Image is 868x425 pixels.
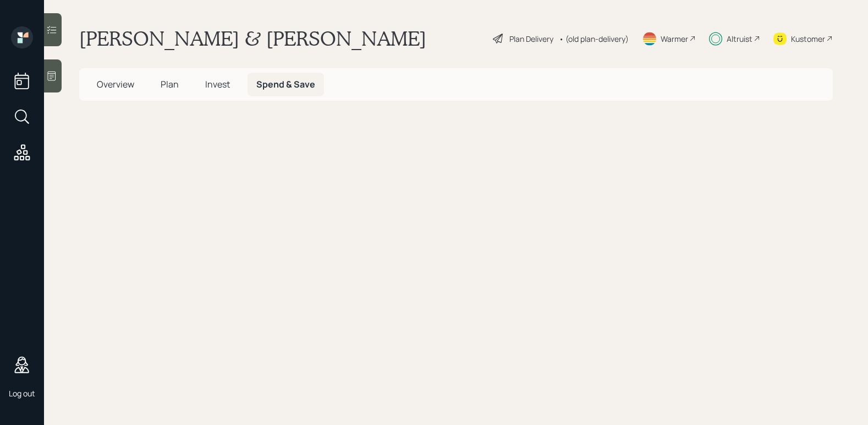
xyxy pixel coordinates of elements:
[161,78,179,90] span: Plan
[9,388,35,399] div: Log out
[256,78,315,90] span: Spend & Save
[559,33,629,45] div: • (old plan-delivery)
[791,33,825,45] div: Kustomer
[509,33,553,45] div: Plan Delivery
[97,78,134,90] span: Overview
[727,33,752,45] div: Altruist
[205,78,230,90] span: Invest
[79,26,426,51] h1: [PERSON_NAME] & [PERSON_NAME]
[661,33,688,45] div: Warmer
